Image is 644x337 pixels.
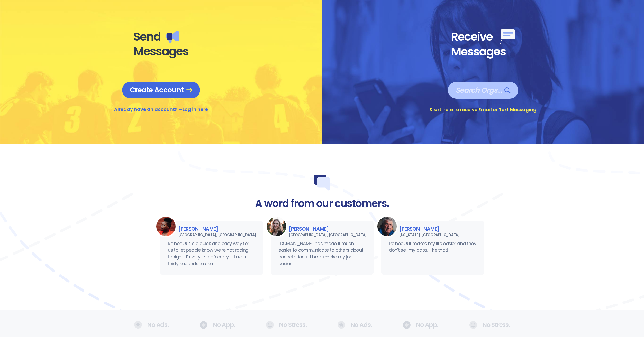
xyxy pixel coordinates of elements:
[165,232,258,238] div: [GEOGRAPHIC_DATA], [GEOGRAPHIC_DATA]
[448,82,518,99] a: Search Orgs…
[429,106,537,113] div: Start here to receive Email or Text Messaging
[451,29,515,44] div: Receive
[114,106,208,113] div: Already have an account? —
[130,86,192,95] span: Create Account
[266,321,274,329] img: No Ads.
[166,31,179,43] img: Send messages
[338,321,345,329] img: No Ads.
[122,82,200,98] a: Create Account
[183,106,208,113] a: Log in here
[338,321,372,329] div: No Ads.
[276,232,368,238] div: [GEOGRAPHIC_DATA], [GEOGRAPHIC_DATA]
[469,321,510,329] div: No Stress.
[133,44,188,59] div: Messages
[386,226,479,232] div: [PERSON_NAME]
[255,198,389,209] div: A word from our customers.
[500,29,515,44] img: Receive messages
[403,321,411,329] img: No Ads.
[134,321,142,329] img: No Ads.
[199,321,207,329] img: No Ads.
[165,226,258,232] div: [PERSON_NAME]
[403,321,438,329] div: No App.
[276,226,368,232] div: [PERSON_NAME]
[278,240,366,267] div: [DOMAIN_NAME] has made it much easier to communicate to others about cancellations. It helps make...
[199,321,235,329] div: No App.
[389,240,476,254] div: RainedOut makes my life easier and they don't sell my data. I like that!
[451,44,515,59] div: Messages
[314,175,330,191] img: Dialogue bubble
[134,321,169,329] div: No Ads.
[266,321,306,329] div: No Stress.
[386,232,479,238] div: [US_STATE], [GEOGRAPHIC_DATA]
[469,321,477,329] img: No Ads.
[133,30,188,44] div: Send
[168,240,255,267] div: RainedOut is a quick and easy way for us to let people know we're not racing tonight. It's very u...
[456,86,511,95] span: Search Orgs…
